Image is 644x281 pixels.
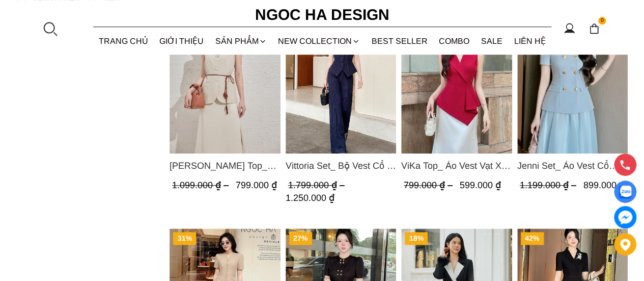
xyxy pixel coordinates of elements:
img: Vittoria Set_ Bộ Vest Cổ V Quần Suông Kẻ Sọc BQ013 [285,6,396,154]
a: TRANG CHỦ [93,28,154,55]
a: Link to Audrey Top_ Áo Vest Linen Dáng Suông A1074 [170,159,281,173]
div: SẢN PHẨM [210,28,273,55]
span: 599.000 ₫ [460,180,501,190]
span: [PERSON_NAME] Top_ Áo Vest Linen Dáng Suông A1074 [170,159,281,173]
img: Display image [619,186,631,198]
img: Jenni Set_ Áo Vest Cổ Tròn Đính Cúc, Chân Váy Tơ Màu Xanh A1051+CV132 [517,6,628,154]
span: 799.000 ₫ [404,180,455,190]
span: 0 [598,17,606,25]
a: Product image - ViKa Top_ Áo Vest Vạt Xếp Chéo màu Đỏ A1053 [401,6,512,154]
span: 799.000 ₫ [236,180,277,190]
img: ViKa Top_ Áo Vest Vạt Xếp Chéo màu Đỏ A1053 [401,6,512,154]
span: 1.199.000 ₫ [519,180,578,190]
a: Product image - Jenni Set_ Áo Vest Cổ Tròn Đính Cúc, Chân Váy Tơ Màu Xanh A1051+CV132 [517,6,628,154]
span: Vittoria Set_ Bộ Vest Cổ V Quần Suông Kẻ Sọc BQ013 [285,159,396,173]
img: img-CART-ICON-ksit0nf1 [589,23,600,34]
span: 899.000 ₫ [583,180,624,190]
a: Product image - Vittoria Set_ Bộ Vest Cổ V Quần Suông Kẻ Sọc BQ013 [285,6,396,154]
a: messenger [614,206,636,228]
a: Display image [614,181,636,203]
a: Combo [433,28,475,55]
a: SALE [475,28,509,55]
a: Link to Jenni Set_ Áo Vest Cổ Tròn Đính Cúc, Chân Váy Tơ Màu Xanh A1051+CV132 [517,159,628,173]
a: LIÊN HỆ [508,28,551,55]
a: Product image - Audrey Top_ Áo Vest Linen Dáng Suông A1074 [170,6,281,154]
a: GIỚI THIỆU [154,28,210,55]
span: 1.099.000 ₫ [172,180,231,190]
span: 1.250.000 ₫ [285,193,334,203]
span: Jenni Set_ Áo Vest Cổ Tròn Đính Cúc, Chân Váy Tơ Màu Xanh A1051+CV132 [517,159,628,173]
a: NEW COLLECTION [272,28,366,55]
span: ViKa Top_ Áo Vest Vạt Xếp Chéo màu Đỏ A1053 [401,159,512,173]
a: Link to Vittoria Set_ Bộ Vest Cổ V Quần Suông Kẻ Sọc BQ013 [285,159,396,173]
span: 1.799.000 ₫ [288,180,347,190]
a: Link to ViKa Top_ Áo Vest Vạt Xếp Chéo màu Đỏ A1053 [401,159,512,173]
a: Ngoc Ha Design [246,3,399,27]
img: Audrey Top_ Áo Vest Linen Dáng Suông A1074 [170,6,281,154]
a: BEST SELLER [366,28,434,55]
